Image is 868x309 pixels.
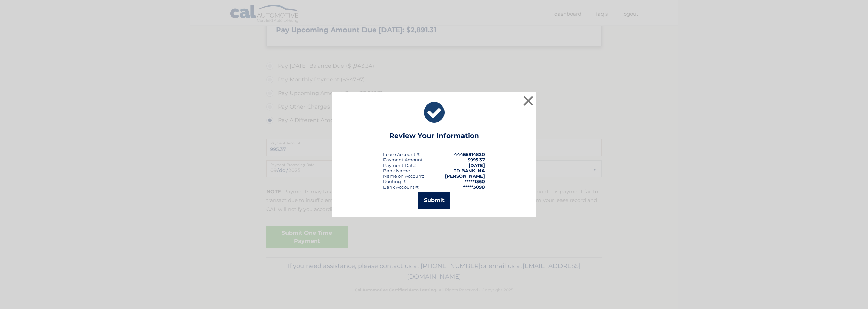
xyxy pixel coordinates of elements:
[468,157,485,162] span: $995.37
[383,157,424,162] div: Payment Amount:
[469,162,485,168] span: [DATE]
[445,173,485,179] strong: [PERSON_NAME]
[521,94,535,108] button: ×
[383,173,424,179] div: Name on Account:
[418,192,450,209] button: Submit
[454,152,485,157] strong: 44455914820
[454,168,485,173] strong: TD BANK, NA
[383,179,406,184] div: Routing #:
[389,132,479,143] h3: Review Your Information
[383,168,411,173] div: Bank Name:
[383,162,416,168] div: :
[383,162,415,168] span: Payment Date
[383,184,419,190] div: Bank Account #:
[383,152,420,157] div: Lease Account #:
